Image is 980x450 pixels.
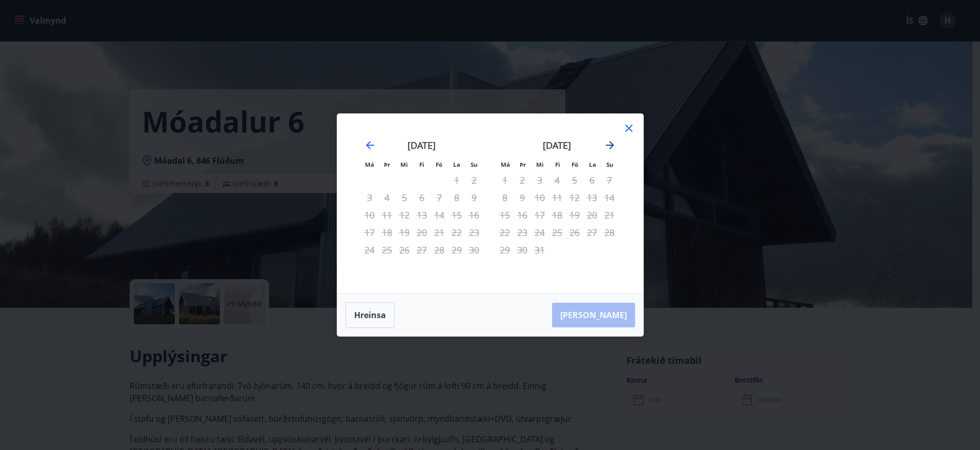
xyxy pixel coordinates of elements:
td: Not available. miðvikudagur, 10. desember 2025 [531,189,548,206]
td: Not available. miðvikudagur, 24. desember 2025 [531,224,548,241]
td: Not available. mánudagur, 3. nóvember 2025 [361,189,378,206]
td: Not available. miðvikudagur, 3. desember 2025 [531,171,548,189]
button: Hreinsa [345,302,395,328]
small: Su [606,161,614,168]
td: Not available. þriðjudagur, 9. desember 2025 [514,189,531,206]
td: Not available. laugardagur, 1. nóvember 2025 [448,171,465,189]
td: Not available. mánudagur, 1. desember 2025 [496,171,514,189]
td: Not available. miðvikudagur, 17. desember 2025 [531,206,548,224]
td: Not available. mánudagur, 8. desember 2025 [496,189,514,206]
td: Not available. laugardagur, 20. desember 2025 [583,206,601,224]
small: Mi [400,161,408,168]
td: Not available. laugardagur, 13. desember 2025 [583,189,601,206]
small: La [453,161,460,168]
td: Not available. miðvikudagur, 12. nóvember 2025 [396,206,413,224]
small: La [589,161,596,168]
td: Not available. föstudagur, 28. nóvember 2025 [431,241,448,259]
td: Not available. laugardagur, 15. nóvember 2025 [448,206,465,224]
small: Þr [384,161,390,168]
td: Not available. fimmtudagur, 27. nóvember 2025 [413,241,431,259]
td: Not available. mánudagur, 24. nóvember 2025 [361,241,378,259]
small: Má [365,161,374,168]
td: Not available. sunnudagur, 7. desember 2025 [601,171,618,189]
td: Not available. þriðjudagur, 16. desember 2025 [514,206,531,224]
td: Not available. sunnudagur, 23. nóvember 2025 [465,224,483,241]
td: Not available. föstudagur, 26. desember 2025 [566,224,583,241]
td: Not available. sunnudagur, 30. nóvember 2025 [465,241,483,259]
td: Not available. fimmtudagur, 18. desember 2025 [548,206,566,224]
td: Not available. miðvikudagur, 26. nóvember 2025 [396,241,413,259]
td: Not available. fimmtudagur, 25. desember 2025 [548,224,566,241]
td: Not available. sunnudagur, 2. nóvember 2025 [465,171,483,189]
td: Not available. föstudagur, 7. nóvember 2025 [431,189,448,206]
small: Fö [571,161,578,168]
td: Not available. föstudagur, 19. desember 2025 [566,206,583,224]
td: Not available. fimmtudagur, 4. desember 2025 [548,171,566,189]
small: Má [501,161,510,168]
small: Þr [520,161,526,168]
td: Not available. þriðjudagur, 30. desember 2025 [514,241,531,259]
td: Not available. fimmtudagur, 20. nóvember 2025 [413,224,431,241]
td: Not available. þriðjudagur, 11. nóvember 2025 [378,206,396,224]
td: Not available. sunnudagur, 21. desember 2025 [601,206,618,224]
small: Fi [419,161,424,168]
td: Not available. laugardagur, 22. nóvember 2025 [448,224,465,241]
td: Not available. sunnudagur, 9. nóvember 2025 [465,189,483,206]
td: Not available. laugardagur, 29. nóvember 2025 [448,241,465,259]
strong: [DATE] [543,139,571,151]
div: Calendar [350,126,631,281]
td: Not available. fimmtudagur, 11. desember 2025 [548,189,566,206]
small: Su [471,161,478,168]
td: Not available. mánudagur, 10. nóvember 2025 [361,206,378,224]
div: Move backward to switch to the previous month. [364,139,376,151]
td: Not available. föstudagur, 14. nóvember 2025 [431,206,448,224]
td: Not available. sunnudagur, 28. desember 2025 [601,224,618,241]
small: Fö [436,161,442,168]
td: Not available. föstudagur, 12. desember 2025 [566,189,583,206]
td: Not available. mánudagur, 22. desember 2025 [496,224,514,241]
small: Fi [555,161,560,168]
td: Not available. fimmtudagur, 6. nóvember 2025 [413,189,431,206]
td: Not available. miðvikudagur, 31. desember 2025 [531,241,548,259]
td: Not available. mánudagur, 17. nóvember 2025 [361,224,378,241]
td: Not available. þriðjudagur, 2. desember 2025 [514,171,531,189]
td: Not available. miðvikudagur, 5. nóvember 2025 [396,189,413,206]
td: Not available. þriðjudagur, 18. nóvember 2025 [378,224,396,241]
td: Not available. sunnudagur, 14. desember 2025 [601,189,618,206]
td: Not available. fimmtudagur, 13. nóvember 2025 [413,206,431,224]
td: Not available. mánudagur, 29. desember 2025 [496,241,514,259]
td: Not available. föstudagur, 5. desember 2025 [566,171,583,189]
td: Not available. sunnudagur, 16. nóvember 2025 [465,206,483,224]
td: Not available. laugardagur, 6. desember 2025 [583,171,601,189]
td: Not available. þriðjudagur, 4. nóvember 2025 [378,189,396,206]
strong: [DATE] [407,139,436,151]
div: Move forward to switch to the next month. [604,139,616,151]
td: Not available. laugardagur, 8. nóvember 2025 [448,189,465,206]
td: Not available. laugardagur, 27. desember 2025 [583,224,601,241]
td: Not available. þriðjudagur, 25. nóvember 2025 [378,241,396,259]
td: Not available. þriðjudagur, 23. desember 2025 [514,224,531,241]
td: Not available. miðvikudagur, 19. nóvember 2025 [396,224,413,241]
small: Mi [536,161,544,168]
td: Not available. mánudagur, 15. desember 2025 [496,206,514,224]
td: Not available. föstudagur, 21. nóvember 2025 [431,224,448,241]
